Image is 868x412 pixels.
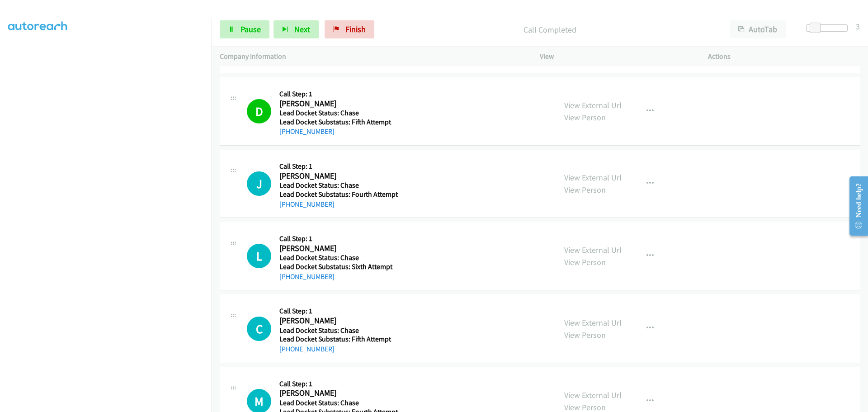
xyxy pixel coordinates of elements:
[564,330,606,340] a: View Person
[564,172,622,183] a: View External Url
[241,24,261,34] span: Pause
[564,100,622,110] a: View External Url
[387,24,713,36] p: Call Completed
[279,272,335,281] a: [PHONE_NUMBER]
[564,317,622,328] a: View External Url
[279,379,398,388] h5: Call Step: 1
[274,20,319,38] button: Next
[279,307,397,316] h5: Call Step: 1
[279,190,398,199] h5: Lead Docket Substatus: Fourth Attempt
[279,118,397,127] h5: Lead Docket Substatus: Fifth Attempt
[247,244,271,268] div: The call is yet to be attempted
[279,345,335,353] a: [PHONE_NUMBER]
[279,109,397,118] h5: Lead Docket Status: Chase
[279,243,397,254] h2: [PERSON_NAME]
[564,257,606,267] a: View Person
[564,185,606,195] a: View Person
[220,20,269,38] a: Pause
[247,171,271,196] div: The call is yet to be attempted
[345,24,366,34] span: Finish
[730,20,786,38] button: AutoTab
[325,20,374,38] a: Finish
[279,99,397,109] h2: [PERSON_NAME]
[856,20,860,33] div: 3
[279,90,397,99] h5: Call Step: 1
[279,335,397,344] h5: Lead Docket Substatus: Fifth Attempt
[564,112,606,123] a: View Person
[220,51,524,62] p: Company Information
[842,170,868,242] iframe: Resource Center
[279,262,397,271] h5: Lead Docket Substatus: Sixth Attempt
[294,24,310,34] span: Next
[247,171,271,196] h1: J
[247,99,271,123] h1: D
[279,200,335,208] a: [PHONE_NUMBER]
[279,326,397,335] h5: Lead Docket Status: Chase
[247,317,271,341] h1: C
[540,51,692,62] p: View
[564,245,622,255] a: View External Url
[279,398,398,407] h5: Lead Docket Status: Chase
[279,253,397,262] h5: Lead Docket Status: Chase
[564,390,622,400] a: View External Url
[279,181,398,190] h5: Lead Docket Status: Chase
[279,234,397,243] h5: Call Step: 1
[279,171,397,181] h2: [PERSON_NAME]
[708,51,860,62] p: Actions
[247,317,271,341] div: The call is yet to be attempted
[279,388,397,398] h2: [PERSON_NAME]
[279,127,335,136] a: [PHONE_NUMBER]
[279,316,397,326] h2: [PERSON_NAME]
[279,162,398,171] h5: Call Step: 1
[247,244,271,268] h1: L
